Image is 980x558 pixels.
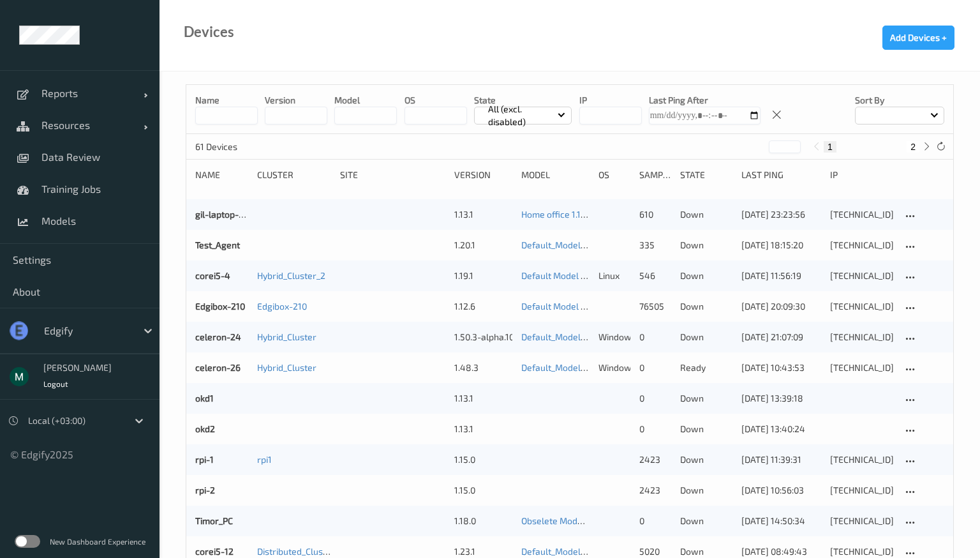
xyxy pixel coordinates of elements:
[830,269,893,282] div: [TECHNICAL_ID]
[680,361,733,374] p: ready
[639,269,671,282] div: 546
[257,454,272,465] a: rpi1
[639,208,671,221] div: 610
[824,141,836,153] button: 1
[521,169,590,181] div: Model
[741,208,820,221] div: [DATE] 23:23:56
[484,103,558,128] p: All (excl. disabled)
[639,423,671,435] div: 0
[598,331,630,343] p: windows
[454,269,512,282] div: 1.19.1
[639,392,671,405] div: 0
[680,331,733,343] p: down
[680,515,733,527] p: down
[195,423,215,434] a: okd2
[680,545,733,558] p: down
[454,423,512,435] div: 1.13.1
[907,141,919,153] button: 2
[598,269,630,282] p: linux
[830,208,893,221] div: [TECHNICAL_ID]
[639,515,671,527] div: 0
[521,331,598,342] a: Default_Model_1.12
[680,169,733,181] div: State
[521,209,607,220] a: Home office 1.13 fixed
[741,331,820,343] div: [DATE] 21:07:09
[521,301,631,312] a: Default Model 1.12 - Names
[741,269,820,282] div: [DATE] 11:56:19
[257,301,307,312] a: Edgibox-210
[521,239,598,250] a: Default_Model_1.12
[830,515,893,527] div: [TECHNICAL_ID]
[741,169,820,181] div: Last Ping
[195,239,240,250] a: Test_Agent
[195,209,274,220] a: gil-laptop-lunix-vm
[639,453,671,466] div: 2423
[257,362,316,373] a: Hybrid_Cluster
[680,484,733,497] p: down
[680,208,733,221] p: down
[195,454,214,465] a: rpi-1
[830,545,893,558] div: [TECHNICAL_ID]
[257,169,331,181] div: Cluster
[741,545,820,558] div: [DATE] 08:49:43
[680,239,733,252] p: down
[257,546,365,557] a: Distributed_Cluster_Corei5
[639,169,671,181] div: Samples
[639,484,671,497] div: 2423
[184,26,234,38] div: Devices
[454,239,512,252] div: 1.20.1
[340,169,445,181] div: Site
[830,331,893,343] div: [TECHNICAL_ID]
[195,485,215,495] a: rpi-2
[521,270,595,281] a: Default Model 1.10
[334,94,397,107] p: model
[741,515,820,527] div: [DATE] 14:50:34
[195,169,248,181] div: Name
[521,362,598,373] a: Default_Model_1.12
[195,331,241,342] a: celeron-24
[639,361,671,374] div: 0
[680,300,733,313] p: down
[830,484,893,497] div: [TECHNICAL_ID]
[639,331,671,343] div: 0
[855,94,944,107] p: Sort by
[521,546,598,557] a: Default_Model_1.12
[830,453,893,466] div: [TECHNICAL_ID]
[680,423,733,435] p: down
[195,140,291,153] p: 61 Devices
[882,26,954,50] button: Add Devices +
[741,484,820,497] div: [DATE] 10:56:03
[741,453,820,466] div: [DATE] 11:39:31
[195,94,258,107] p: Name
[741,300,820,313] div: [DATE] 20:09:30
[454,484,512,497] div: 1.15.0
[257,270,325,281] a: Hybrid_Cluster_2
[454,361,512,374] div: 1.48.3
[454,331,512,343] div: 1.50.3-alpha.10-gocv042
[680,269,733,282] p: down
[474,94,572,107] p: State
[195,546,234,557] a: corei5-12
[521,515,726,526] a: Obselete Model To Delete (has some dead devices)
[195,393,214,403] a: okd1
[454,300,512,313] div: 1.12.6
[195,515,233,526] a: Timor_PC
[680,453,733,466] p: down
[454,392,512,405] div: 1.13.1
[741,239,820,252] div: [DATE] 18:15:20
[830,300,893,313] div: [TECHNICAL_ID]
[195,270,230,281] a: corei5-4
[454,208,512,221] div: 1.13.1
[454,515,512,527] div: 1.18.0
[741,392,820,405] div: [DATE] 13:39:18
[830,361,893,374] div: [TECHNICAL_ID]
[830,239,893,252] div: [TECHNICAL_ID]
[680,392,733,405] p: down
[649,94,761,107] p: Last Ping After
[579,94,642,107] p: IP
[598,169,630,181] div: OS
[830,169,893,181] div: ip
[639,545,671,558] div: 5020
[454,453,512,466] div: 1.15.0
[257,331,316,342] a: Hybrid_Cluster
